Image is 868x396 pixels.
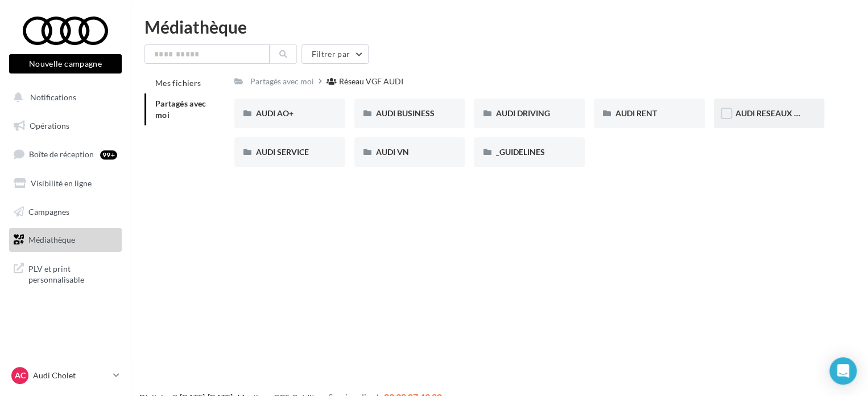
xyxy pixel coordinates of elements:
div: Partagés avec moi [250,76,314,87]
span: AC [15,370,26,381]
button: Nouvelle campagne [9,54,122,74]
span: AUDI AO+ [256,108,294,118]
span: Mes fichiers [155,78,201,88]
span: Opérations [30,121,69,130]
span: PLV et print personnalisable [28,261,117,285]
button: Filtrer par [301,44,369,64]
a: Boîte de réception99+ [7,142,124,166]
a: Campagnes [7,200,124,224]
a: Médiathèque [7,228,124,252]
span: Boîte de réception [29,149,94,159]
span: Notifications [30,92,76,102]
span: Partagés avec moi [155,99,206,120]
span: Campagnes [28,206,69,216]
a: Opérations [7,114,124,138]
p: Audi Cholet [33,370,109,381]
span: _GUIDELINES [495,147,544,157]
span: AUDI RENT [615,108,657,118]
div: Médiathèque [144,18,854,35]
a: Visibilité en ligne [7,172,124,195]
span: AUDI DRIVING [495,108,549,118]
div: Réseau VGF AUDI [339,76,403,87]
span: Médiathèque [28,235,75,244]
span: AUDI BUSINESS [376,108,435,118]
a: PLV et print personnalisable [7,256,124,290]
div: 99+ [100,150,117,160]
span: AUDI VN [376,147,409,157]
a: AC Audi Cholet [9,365,122,386]
button: Notifications [7,85,119,109]
span: AUDI SERVICE [256,147,309,157]
div: Open Intercom Messenger [829,357,857,385]
span: AUDI RESEAUX SOCIAUX [735,108,829,118]
span: Visibilité en ligne [31,178,92,188]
